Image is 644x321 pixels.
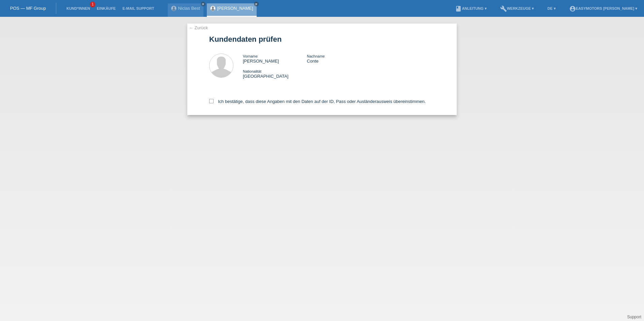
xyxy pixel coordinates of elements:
[189,25,208,30] a: ← Zurück
[243,69,261,73] span: Nationalität
[201,2,205,6] a: close
[569,5,576,12] i: account_circle
[10,6,46,11] a: POS — MF Group
[255,2,258,6] i: close
[307,54,325,58] span: Nachname
[307,53,371,64] div: Conte
[209,99,426,104] label: Ich bestätige, dass diese Angaben mit den Daten auf der ID, Pass oder Ausländerausweis übereinsti...
[566,6,641,10] a: account_circleEasymotors [PERSON_NAME] ▾
[452,6,490,10] a: bookAnleitung ▾
[544,6,559,10] a: DE ▾
[243,53,307,64] div: [PERSON_NAME]
[455,5,462,12] i: book
[243,69,307,79] div: [GEOGRAPHIC_DATA]
[209,35,435,43] h1: Kundendaten prüfen
[119,6,158,10] a: E-Mail Support
[63,6,93,10] a: Kund*innen
[500,5,507,12] i: build
[201,2,205,6] i: close
[254,2,259,6] a: close
[497,6,538,10] a: buildWerkzeuge ▾
[93,6,119,10] a: Einkäufe
[178,6,200,11] a: Niclas Best
[627,315,641,319] a: Support
[217,6,253,11] a: [PERSON_NAME]
[90,2,95,7] span: 1
[243,54,258,58] span: Vorname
